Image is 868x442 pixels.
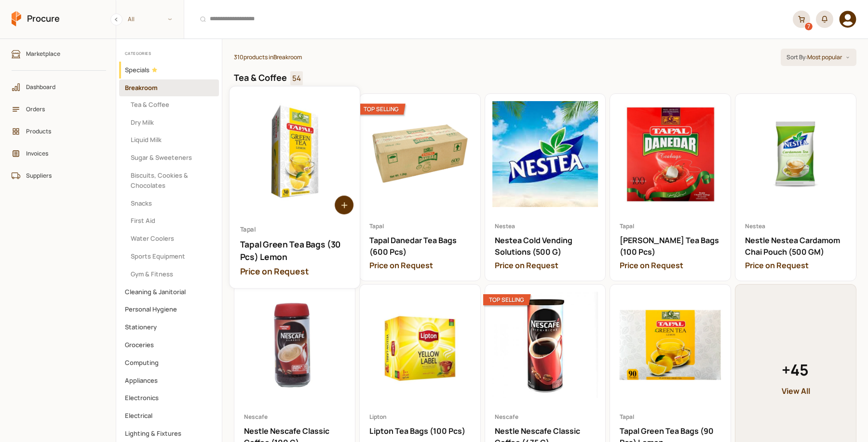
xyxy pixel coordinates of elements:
p: Most popular [807,52,842,62]
span: All [116,11,184,27]
button: Specials Category [119,62,219,78]
a: Tapal Green Tea Bags (30 Pcs) Lemon [230,87,360,288]
button: Appliances Category [119,372,219,389]
button: Tea & Coffee Category [119,96,219,113]
h2: Categories [125,49,213,58]
button: Breakroom Category [119,79,219,96]
span: All [128,14,135,24]
button: Personal Hygiene Category [119,301,219,318]
span: Procure [27,13,60,25]
button: Stationery Category [119,319,219,336]
button: Sugar & Sweeteners Category [119,149,219,166]
button: Cleaning & Janitorial Category [119,284,219,300]
button: Electronics Category [119,390,219,406]
span: Invoices [26,149,98,158]
a: Invoices [7,144,111,163]
button: First Aid Category [119,212,219,229]
a: Tea & Coffee [234,72,287,83]
button: Biscuits, Cookies & Chocolates Category [119,167,219,194]
a: Orders [7,100,111,118]
button: Liquid Milk Category [119,131,219,148]
span: Sort By : [787,52,807,62]
div: Top Selling [358,104,406,115]
span: Products [26,127,98,136]
a: Marketplace [7,45,111,63]
a: Products [7,122,111,141]
input: Products and Orders [190,7,787,31]
a: Suppliers [7,167,111,185]
button: Water Coolers Category [119,230,219,247]
span: Suppliers [26,171,98,180]
div: 7 [805,23,813,30]
small: View All [782,385,810,397]
a: Tapal Danedar Tea Bags (100 Pcs) [610,94,731,281]
button: Dry Milk Category [119,114,219,131]
div: 310 products in Breakroom [234,53,302,61]
a: Tapal Danedar Tea Bags (600 Pcs) [360,94,480,281]
button: Lighting & Fixtures Category [119,425,219,442]
button: Electrical Category [119,407,219,424]
button: Sports Equipment Category [119,248,219,265]
a: Procure [12,11,60,27]
span: + 45 [782,358,810,381]
span: Dashboard [26,82,98,91]
button: Groceries Category [119,337,219,353]
span: Marketplace [26,49,98,58]
span: Orders [26,104,98,114]
span: 54 [290,71,303,85]
button: Snacks Category [119,195,219,212]
a: Nestea Cold Vending Solutions (500 G) [485,94,606,281]
a: Dashboard [7,78,111,96]
a: 7 [793,11,810,28]
div: Top Selling [483,294,531,305]
button: Gym & Fitness Category [119,266,219,283]
button: Sort By:Most popular [781,49,856,66]
a: Nestle Nestea Cardamom Chai Pouch (500 GM) [735,94,856,281]
button: Computing Category [119,354,219,371]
